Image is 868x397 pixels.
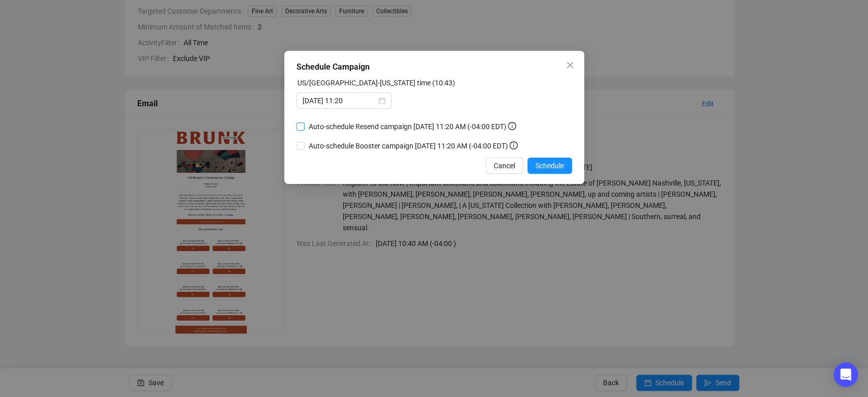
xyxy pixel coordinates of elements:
div: Schedule Campaign [296,61,572,73]
div: Open Intercom Messenger [833,362,858,387]
span: close [566,61,574,69]
label: US/East-Indiana time (10:43) [297,79,455,87]
button: Close [562,57,578,73]
button: Schedule [527,158,572,174]
span: info-circle [508,122,516,130]
span: Auto-schedule Resend campaign [DATE] 11:20 AM (-04:00 EDT) [305,121,520,132]
span: Cancel [494,160,515,171]
span: Schedule [535,160,564,171]
input: Select date [303,95,376,106]
button: Cancel [486,158,523,174]
span: info-circle [510,141,518,149]
span: Auto-schedule Booster campaign [DATE] 11:20 AM (-04:00 EDT) [305,140,522,151]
